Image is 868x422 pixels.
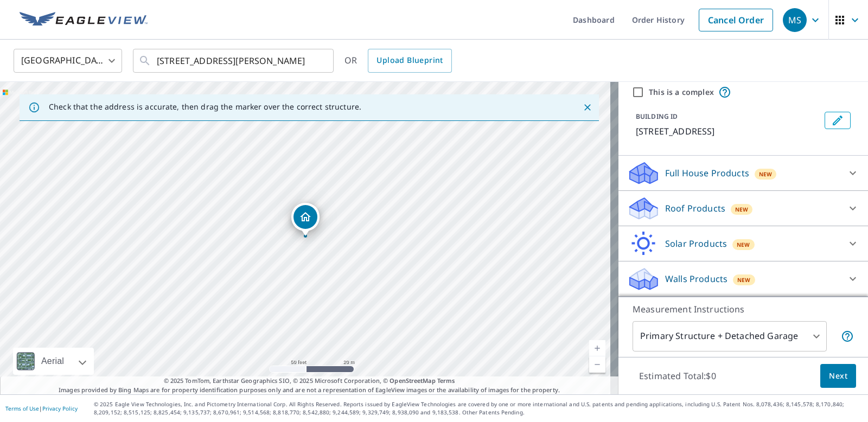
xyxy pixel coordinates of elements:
button: Edit building 1 [825,112,851,129]
div: Roof ProductsNew [627,195,859,221]
div: Aerial [38,348,67,375]
span: © 2025 TomTom, Earthstar Geographics SIO, © 2025 Microsoft Corporation, © [164,376,455,386]
p: © 2025 Eagle View Technologies, Inc. and Pictometry International Corp. All Rights Reserved. Repo... [94,400,863,417]
p: Solar Products [665,237,727,250]
div: Dropped pin, building 1, Residential property, 7234 Yorkshire Dr Dayton, OH 45414 [291,203,320,236]
p: Walls Products [665,272,727,285]
div: MS [783,8,807,32]
div: Full House ProductsNew [627,160,859,186]
div: Solar ProductsNew [627,231,859,257]
span: Your report will include the primary structure and a detached garage if one exists. [841,330,854,343]
p: Full House Products [665,167,749,180]
span: Upload Blueprint [376,54,443,67]
button: Next [820,364,856,388]
span: Next [829,369,847,383]
p: BUILDING ID [636,112,678,121]
button: Close [580,100,595,114]
a: Current Level 19, Zoom In [589,340,605,356]
span: New [737,276,751,284]
a: Cancel Order [699,9,773,31]
a: Current Level 19, Zoom Out [589,356,605,373]
img: EV Logo [20,12,148,28]
span: New [735,205,749,214]
a: Terms [437,376,455,385]
div: [GEOGRAPHIC_DATA] [14,46,122,76]
div: OR [344,49,452,73]
p: Check that the address is accurate, then drag the marker over the correct structure. [49,102,361,112]
a: Privacy Policy [42,405,78,412]
div: Aerial [13,348,94,375]
p: Roof Products [665,202,725,215]
a: Upload Blueprint [368,49,451,73]
p: Estimated Total: $0 [630,364,725,388]
label: This is a complex [649,87,714,98]
input: Search by address or latitude-longitude [157,46,311,76]
span: New [759,170,773,178]
p: Measurement Instructions [633,303,854,316]
div: Primary Structure + Detached Garage [633,321,827,351]
p: [STREET_ADDRESS] [636,125,820,138]
a: Terms of Use [5,405,39,412]
div: Walls ProductsNew [627,266,859,292]
a: OpenStreetMap [390,376,435,385]
p: | [5,405,78,412]
span: New [737,240,750,249]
